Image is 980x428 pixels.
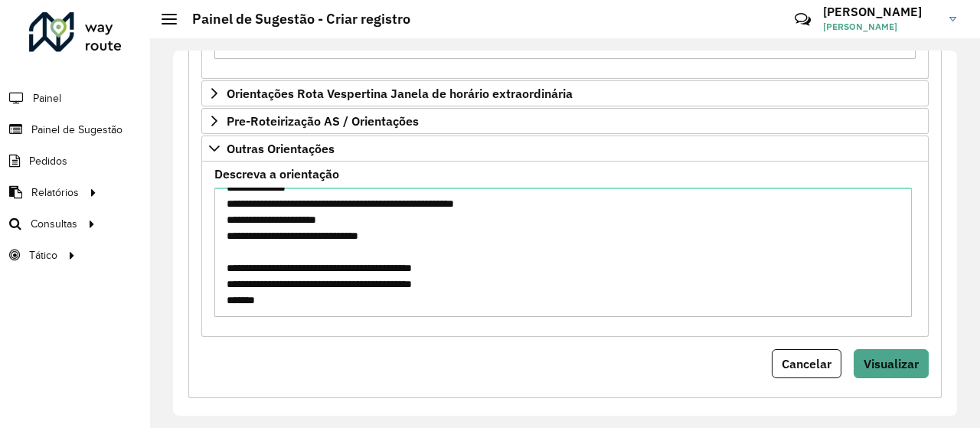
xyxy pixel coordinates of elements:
[29,247,57,263] span: Tático
[201,136,929,162] a: Outras Orientações
[29,153,67,169] span: Pedidos
[31,185,79,201] span: Relatórios
[864,356,919,371] span: Visualizar
[786,3,819,36] a: Contato Rápido
[177,11,410,28] h2: Painel de Sugestão - Criar registro
[854,349,929,378] button: Visualizar
[782,356,831,371] span: Cancelar
[31,216,77,232] span: Consultas
[201,162,929,337] div: Outras Orientações
[201,108,929,134] a: Pre-Roteirização AS / Orientações
[227,115,419,127] span: Pre-Roteirização AS / Orientações
[201,80,929,106] a: Orientações Rota Vespertina Janela de horário extraordinária
[823,5,938,19] h3: [PERSON_NAME]
[227,142,335,155] span: Outras Orientações
[772,349,841,378] button: Cancelar
[33,90,61,106] span: Painel
[227,87,573,100] span: Orientações Rota Vespertina Janela de horário extraordinária
[823,20,938,34] span: [PERSON_NAME]
[214,165,339,183] label: Descreva a orientação
[31,122,122,138] span: Painel de Sugestão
